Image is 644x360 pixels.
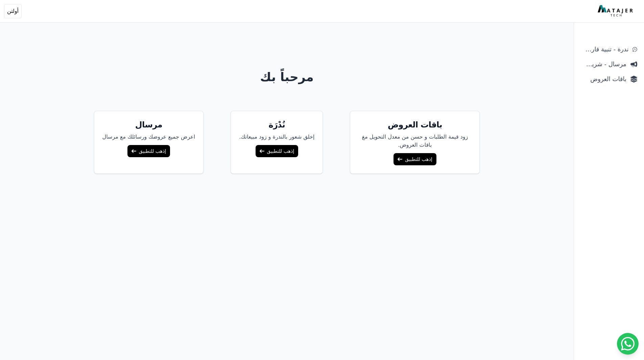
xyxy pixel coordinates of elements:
p: زود قيمة الطلبات و حسن من معدل التحويل مغ باقات العروض. [358,133,471,149]
a: إذهب للتطبيق [393,153,436,165]
h5: مرسال [102,119,195,130]
h5: نُدْرَة [239,119,314,130]
span: مرسال - شريط دعاية [581,59,626,69]
p: إخلق شعور بالندرة و زود مبيعاتك. [239,133,314,141]
a: إذهب للتطبيق [127,145,170,157]
img: MatajerTech Logo [598,5,635,17]
span: باقات العروض [581,74,626,84]
h5: باقات العروض [358,119,471,130]
a: إذهب للتطبيق [256,145,298,157]
span: ندرة - تنبية قارب علي النفاذ [581,45,628,54]
button: أولتن [4,4,22,18]
span: أولتن [7,7,19,15]
p: اعرض جميع عروضك ورسائلك مع مرسال [102,133,195,141]
h1: مرحباً بك [27,70,547,84]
